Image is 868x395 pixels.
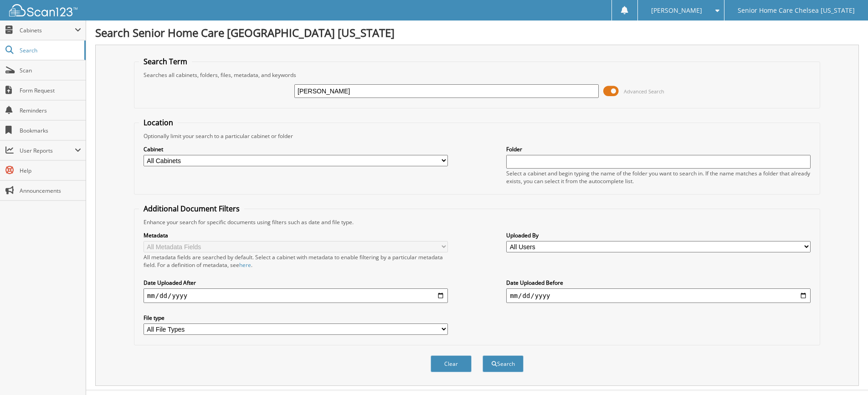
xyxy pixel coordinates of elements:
span: Form Request [20,87,81,94]
legend: Additional Document Filters [139,204,244,214]
span: [PERSON_NAME] [651,8,702,13]
label: File type [144,314,448,322]
img: scan123-logo-white.svg [9,4,77,16]
span: Announcements [20,187,81,195]
span: User Reports [20,147,75,154]
span: Reminders [20,107,81,114]
div: Optionally limit your search to a particular cabinet or folder [139,132,815,140]
div: Enhance your search for specific documents using filters such as date and file type. [139,218,815,226]
label: Cabinet [144,145,448,153]
label: Date Uploaded After [144,279,448,287]
label: Date Uploaded Before [506,279,811,287]
span: Help [20,167,81,174]
span: Cabinets [20,26,75,34]
span: Search [20,46,80,54]
legend: Location [139,118,178,128]
button: Clear [431,355,472,372]
span: Bookmarks [20,127,81,134]
span: Senior Home Care Chelsea [US_STATE] [738,8,855,13]
span: Advanced Search [624,88,664,95]
legend: Search Term [139,56,192,67]
div: All metadata fields are searched by default. Select a cabinet with metadata to enable filtering b... [144,253,448,269]
label: Folder [506,145,811,153]
button: Search [483,355,524,372]
a: here [239,261,251,269]
input: end [506,288,811,303]
div: Select a cabinet and begin typing the name of the folder you want to search in. If the name match... [506,169,811,185]
label: Metadata [144,231,448,239]
iframe: Chat Widget [822,351,868,395]
span: Scan [20,67,81,74]
label: Uploaded By [506,231,811,239]
h1: Search Senior Home Care [GEOGRAPHIC_DATA] [US_STATE] [95,25,859,40]
div: Searches all cabinets, folders, files, metadata, and keywords [139,71,815,79]
input: start [144,288,448,303]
